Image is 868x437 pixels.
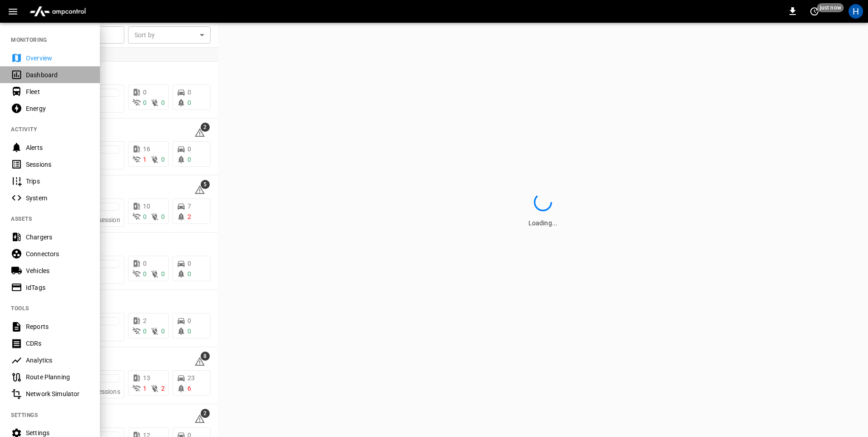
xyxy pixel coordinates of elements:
[26,104,89,113] div: Energy
[26,3,89,20] img: ampcontrol.io logo
[817,3,844,12] span: just now
[26,70,89,79] div: Dashboard
[26,160,89,169] div: Sessions
[848,4,863,19] div: profile-icon
[26,389,89,398] div: Network Simulator
[26,177,89,186] div: Trips
[26,356,89,365] div: Analytics
[26,194,89,203] div: System
[26,372,89,382] div: Route Planning
[26,233,89,242] div: Chargers
[26,266,89,275] div: Vehicles
[26,322,89,331] div: Reports
[26,87,89,96] div: Fleet
[807,4,822,19] button: set refresh interval
[26,249,89,258] div: Connectors
[26,339,89,348] div: CDRs
[26,143,89,152] div: Alerts
[26,283,89,292] div: IdTags
[26,54,89,63] div: Overview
